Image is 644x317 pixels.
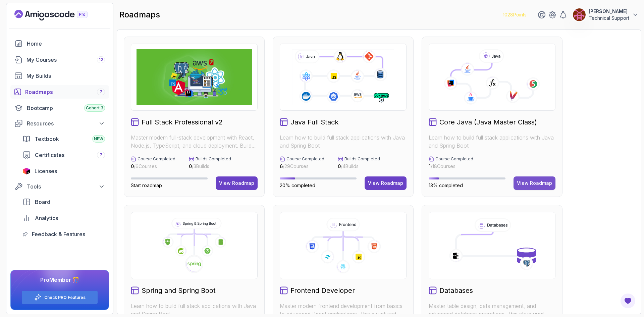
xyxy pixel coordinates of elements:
div: My Builds [26,72,105,80]
img: user profile image [573,8,586,21]
span: Certificates [35,151,64,159]
span: Feedback & Features [32,230,85,238]
span: NEW [94,136,103,142]
span: 12 [99,57,103,62]
button: Resources [10,117,109,129]
p: / 29 Courses [280,163,324,170]
div: Home [27,40,105,48]
span: Board [35,198,50,206]
a: board [18,195,109,209]
h2: Frontend Developer [290,286,355,295]
div: View Roadmap [368,180,403,187]
button: Tools [10,180,109,193]
span: Textbook [35,135,59,143]
p: / 6 Courses [131,163,175,170]
h2: roadmaps [119,9,160,20]
a: Landing page [14,10,103,20]
span: Licenses [35,167,57,175]
p: Technical Support [589,15,629,21]
span: 0 [189,163,192,169]
div: Roadmaps [25,88,105,96]
span: 20% completed [280,182,315,188]
p: Builds Completed [344,156,380,162]
div: Tools [27,182,105,191]
img: jetbrains icon [22,168,31,174]
h2: Core Java (Java Master Class) [439,117,537,127]
a: certificates [18,148,109,162]
h2: Databases [439,286,473,295]
div: Resources [27,119,105,127]
p: Course Completed [138,156,175,162]
a: licenses [18,164,109,178]
span: Start roadmap [131,182,162,188]
img: Full Stack Professional v2 [137,49,252,105]
h2: Java Full Stack [290,117,338,127]
a: textbook [18,132,109,146]
span: 7 [100,152,102,158]
div: Bootcamp [27,104,105,112]
p: / 4 Builds [338,163,380,170]
p: / 3 Builds [189,163,231,170]
span: 0 [131,163,134,169]
div: View Roadmap [219,180,254,187]
span: 1 [429,163,431,169]
h2: Full Stack Professional v2 [142,117,223,127]
span: 6 [280,163,283,169]
p: [PERSON_NAME] [589,8,629,15]
span: 0 [338,163,341,169]
div: View Roadmap [517,180,552,187]
button: Check PRO Features [21,290,98,304]
p: Course Completed [286,156,324,162]
p: Learn how to build full stack applications with Java and Spring Boot [429,134,555,150]
button: View Roadmap [514,176,555,190]
span: Analytics [35,214,58,222]
a: Check PRO Features [44,295,86,300]
div: My Courses [26,56,105,64]
p: 1028 Points [503,11,527,18]
a: builds [10,69,109,83]
h2: Spring and Spring Boot [142,286,216,295]
button: View Roadmap [365,176,407,190]
a: courses [10,53,109,66]
a: analytics [18,211,109,225]
button: View Roadmap [216,176,258,190]
p: Course Completed [435,156,473,162]
a: home [10,37,109,50]
a: bootcamp [10,101,109,115]
p: Learn how to build full stack applications with Java and Spring Boot [280,134,407,150]
span: 13% completed [429,182,463,188]
button: Open Feedback Button [620,293,636,309]
span: 7 [100,89,102,95]
p: Builds Completed [196,156,231,162]
a: feedback [18,227,109,241]
p: Master modern full-stack development with React, Node.js, TypeScript, and cloud deployment. Build... [131,134,258,150]
a: roadmaps [10,85,109,99]
span: Cohort 3 [86,105,103,111]
p: / 18 Courses [429,163,473,170]
button: user profile image[PERSON_NAME]Technical Support [573,8,639,21]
